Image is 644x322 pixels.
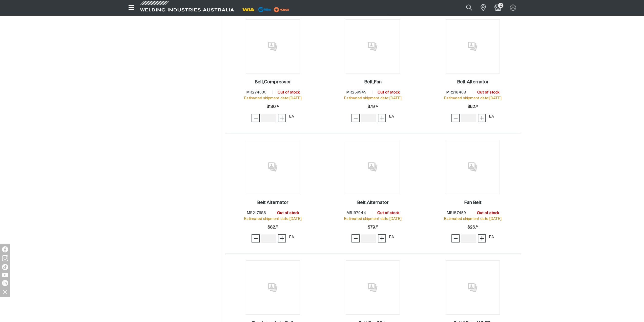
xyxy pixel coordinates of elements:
span: $79. [367,222,378,233]
sup: 94 [476,226,478,228]
img: Facebook [2,246,8,252]
div: EA [289,114,294,120]
h2: Fan Belt [464,200,481,205]
span: MR218468 [446,90,466,94]
div: EA [389,234,394,240]
img: No image for this product [246,260,300,315]
span: + [280,234,284,243]
h2: Belt,Alternator [357,200,388,205]
h2: Belt,Fan [364,80,381,84]
span: Estimated shipment date: [DATE] [344,217,402,221]
span: MR274630 [246,90,266,94]
a: miller [272,8,291,11]
input: Product name or item number... [454,2,478,13]
span: Out of stock [477,211,499,215]
div: Price [267,222,278,233]
span: − [353,114,358,122]
img: No image for this product [346,260,400,315]
a: Belt,Compressor [255,79,291,85]
img: YouTube [2,273,8,277]
span: Out of stock [277,211,299,215]
img: LinkedIn [2,280,8,286]
span: Out of stock [377,211,399,215]
div: EA [489,234,494,240]
span: − [253,114,258,122]
span: MR197944 [346,211,366,215]
span: Estimated shipment date: [DATE] [444,96,502,100]
span: + [480,114,484,122]
sup: 66 [276,226,278,228]
span: Estimated shipment date: [DATE] [344,96,402,100]
sup: 40 [277,105,279,107]
span: − [453,114,458,122]
sup: 14 [476,105,478,107]
img: No image for this product [346,140,400,194]
span: Out of stock [477,90,499,94]
div: EA [389,114,394,120]
span: $79. [367,102,378,112]
div: Price [266,102,279,112]
div: Price [367,222,378,233]
div: Price [467,102,478,112]
img: TikTok [2,264,8,270]
span: $82. [267,222,278,233]
span: − [353,234,358,243]
img: No image for this product [446,19,500,73]
span: − [453,234,458,243]
img: No image for this product [246,19,300,73]
span: Out of stock [377,90,399,94]
span: − [253,234,258,243]
a: Belt,Alternator [357,200,388,206]
h2: Belt,Compressor [255,80,291,84]
div: Price [467,222,478,233]
img: No image for this product [246,140,300,194]
div: EA [289,234,294,240]
span: $62. [467,102,478,112]
button: Search products [461,2,478,13]
span: Estimated shipment date: [DATE] [244,217,302,221]
a: Belt Alternator [257,200,288,206]
a: Belt,Fan [364,79,381,85]
img: Instagram [2,255,8,261]
span: $26. [467,222,478,233]
sup: 50 [376,105,378,107]
span: + [380,234,384,243]
img: No image for this product [446,140,500,194]
img: No image for this product [346,19,400,73]
span: $130. [266,102,279,112]
a: Belt,Alternator [457,79,488,85]
span: Out of stock [277,90,299,94]
div: Price [367,102,378,112]
img: miller [272,6,291,13]
span: MR259949 [346,90,366,94]
span: + [280,114,284,122]
sup: 27 [376,226,378,228]
img: No image for this product [446,260,500,315]
h2: Belt Alternator [257,200,288,205]
span: MR217686 [246,211,266,215]
h2: Belt,Alternator [457,80,488,84]
a: Fan Belt [464,200,481,206]
img: hide socials [1,288,9,296]
span: MR187459 [446,211,466,215]
span: Estimated shipment date: [DATE] [244,96,302,100]
span: Estimated shipment date: [DATE] [444,217,502,221]
span: + [380,114,384,122]
span: + [480,234,484,243]
div: EA [489,114,494,120]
